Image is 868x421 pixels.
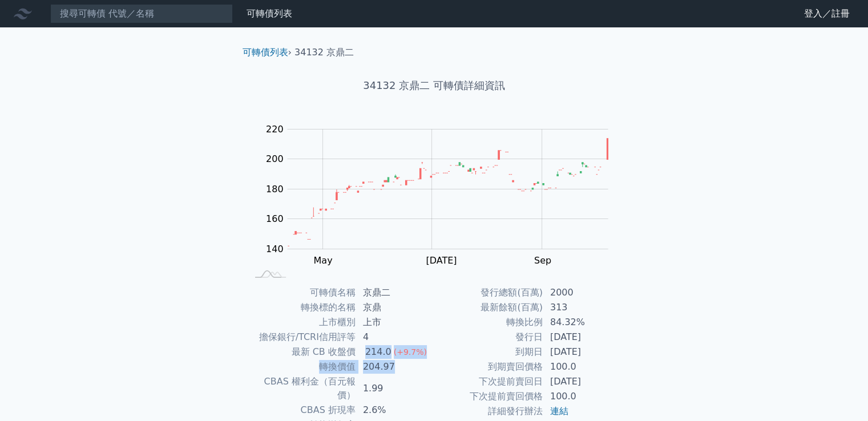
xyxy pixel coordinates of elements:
tspan: 220 [266,124,284,135]
a: 可轉債列表 [243,47,288,58]
a: 可轉債列表 [247,8,292,19]
span: (+9.7%) [394,347,427,357]
g: Chart [260,124,625,289]
div: 聊天小工具 [811,366,868,421]
tspan: 180 [266,184,284,195]
td: 轉換價值 [247,359,356,374]
tspan: 160 [266,213,284,224]
td: 2000 [543,285,621,300]
a: 連結 [550,406,568,416]
td: 詳細發行辦法 [434,404,543,419]
td: 100.0 [543,389,621,404]
td: 上市櫃別 [247,315,356,330]
tspan: Sep [534,255,551,266]
td: 京鼎二 [356,285,434,300]
div: 214.0 [363,345,394,359]
td: 到期賣回價格 [434,359,543,374]
td: 204.97 [356,359,434,374]
tspan: [DATE] [426,255,457,266]
td: 1.99 [356,374,434,403]
td: 4 [356,330,434,345]
td: 下次提前賣回日 [434,374,543,389]
td: 轉換標的名稱 [247,300,356,315]
input: 搜尋可轉債 代號／名稱 [50,4,233,23]
td: 發行總額(百萬) [434,285,543,300]
td: CBAS 折現率 [247,403,356,418]
td: 2.6% [356,403,434,418]
td: 上市 [356,315,434,330]
h1: 34132 京鼎二 可轉債詳細資訊 [233,78,635,94]
tspan: May [313,255,332,266]
a: 登入／註冊 [795,5,859,23]
li: › [243,46,292,59]
td: 最新餘額(百萬) [434,300,543,315]
td: 最新 CB 收盤價 [247,345,356,359]
td: 100.0 [543,359,621,374]
iframe: Chat Widget [811,366,868,421]
td: 京鼎 [356,300,434,315]
td: 84.32% [543,315,621,330]
td: 下次提前賣回價格 [434,389,543,404]
td: [DATE] [543,345,621,359]
td: [DATE] [543,330,621,345]
td: 擔保銀行/TCRI信用評等 [247,330,356,345]
td: CBAS 權利金（百元報價） [247,374,356,403]
td: 到期日 [434,345,543,359]
g: Series [288,139,608,246]
tspan: 140 [266,244,284,254]
td: 轉換比例 [434,315,543,330]
td: 發行日 [434,330,543,345]
td: 313 [543,300,621,315]
li: 34132 京鼎二 [294,46,354,59]
td: [DATE] [543,374,621,389]
tspan: 200 [266,153,284,164]
td: 可轉債名稱 [247,285,356,300]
